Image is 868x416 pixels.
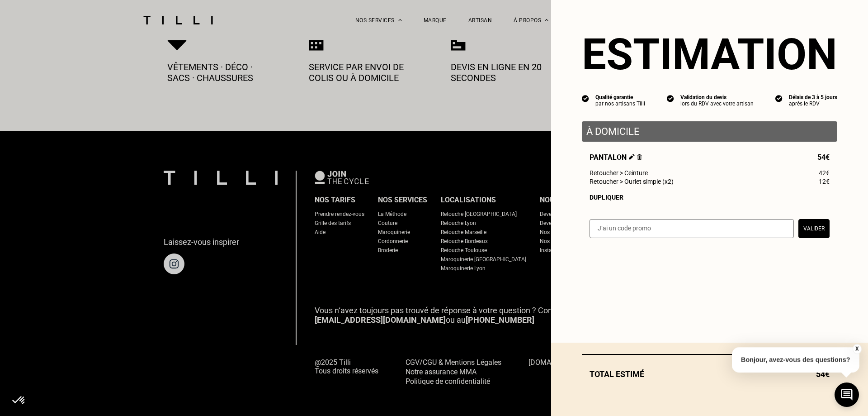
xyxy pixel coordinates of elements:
[582,94,589,102] img: icon list info
[852,344,861,354] button: X
[732,347,859,373] p: Bonjour, avez-vous des questions?
[637,154,642,160] img: Supprimer
[582,29,837,80] section: Estimation
[582,369,837,379] div: Total estimé
[586,126,833,137] p: À domicile
[629,154,635,160] img: Éditer
[590,194,830,201] div: Dupliquer
[819,169,830,177] span: 42€
[680,100,754,107] div: lors du RDV avec votre artisan
[590,178,674,185] span: Retoucher > Ourlet simple (x2)
[667,94,674,102] img: icon list info
[590,219,794,238] input: J‘ai un code promo
[819,178,830,185] span: 12€
[595,94,645,100] div: Qualité garantie
[590,169,648,177] span: Retoucher > Ceinture
[789,94,837,100] div: Délais de 3 à 5 jours
[590,153,642,162] span: Pantalon
[798,219,830,238] button: Valider
[775,94,783,102] img: icon list info
[789,100,837,107] div: après le RDV
[817,153,830,162] span: 54€
[595,100,645,107] div: par nos artisans Tilli
[680,94,754,100] div: Validation du devis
